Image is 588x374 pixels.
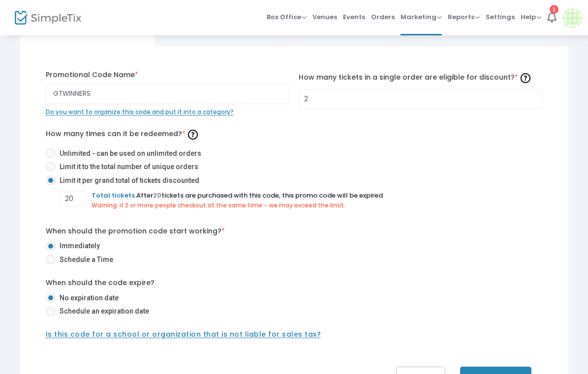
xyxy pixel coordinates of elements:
label: How many tickets in a single order are eligible for discount? [299,70,542,85]
span: Unlimited - can be used on unlimited orders [56,148,201,159]
span: Marketing [401,12,442,22]
span: Schedule an expiration date [56,306,149,316]
label: When should the code expire? [46,278,155,288]
span: Limit it per grand total of tickets discounted [56,175,199,186]
span: Do you want to organize this code and put it into a category? [46,108,234,116]
span: Schedule a Time [56,255,113,265]
span: Orders [371,4,395,29]
span: Limit it to the total number of unique orders [56,162,198,172]
span: Venues [312,4,337,29]
span: 20 [153,191,161,200]
input: Enter Promo Code [46,84,289,104]
label: When should the promotion code start working? [46,226,225,236]
span: Is this code for a school or organization that is not liable for sales tax? [46,329,321,339]
span: Immediately [56,241,100,251]
span: Total tickets. [92,191,136,200]
span: Box Office [267,12,307,22]
span: How many times can it be redeemed? [46,129,200,139]
span: Warning: if 2 or more people checkout at the same time - we may exceed the limit. [92,201,345,209]
span: Reports [448,12,480,22]
span: After tickets are purchased with this code, this promo code will be expired [92,191,383,200]
img: question-mark [521,73,530,83]
span: Help [521,12,541,22]
span: Events [343,4,365,29]
label: Promotional Code Name [46,70,289,80]
div: 1 [550,5,558,14]
img: question-mark [188,130,198,140]
span: No expiration date [56,293,119,303]
span: Settings [486,4,515,29]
